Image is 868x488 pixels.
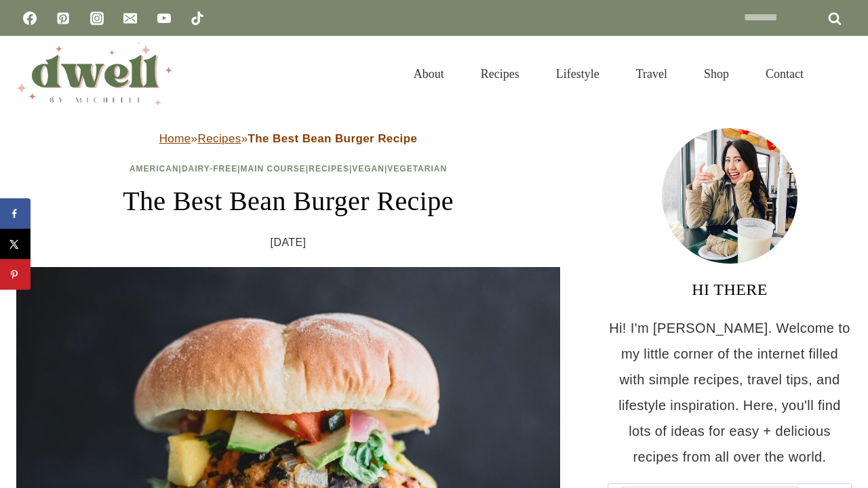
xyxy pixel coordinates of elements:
a: Dairy-Free [182,164,237,174]
a: Facebook [16,5,43,32]
button: View Search Form [829,62,852,85]
nav: Primary Navigation [395,50,822,98]
a: About [395,50,462,98]
a: Travel [618,50,686,98]
a: Contact [747,50,822,98]
span: » » [159,132,418,145]
a: Home [159,132,191,145]
span: | | | | | [130,164,447,174]
a: TikTok [184,5,211,32]
a: Lifestyle [538,50,618,98]
a: Recipes [462,50,538,98]
h3: HI THERE [608,277,852,302]
strong: The Best Bean Burger Recipe [248,132,418,145]
a: Vegan [352,164,384,174]
h1: The Best Bean Burger Recipe [16,181,560,222]
a: Instagram [83,5,111,32]
a: Recipes [197,132,241,145]
a: YouTube [151,5,178,32]
a: Vegetarian [387,164,447,174]
a: Pinterest [50,5,77,32]
p: Hi! I'm [PERSON_NAME]. Welcome to my little corner of the internet filled with simple recipes, tr... [608,315,852,470]
a: American [130,164,179,174]
time: [DATE] [271,232,307,253]
a: Recipes [309,164,349,174]
a: Email [117,5,144,32]
a: Shop [686,50,747,98]
img: DWELL by michelle [16,43,172,105]
a: Main Course [241,164,306,174]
